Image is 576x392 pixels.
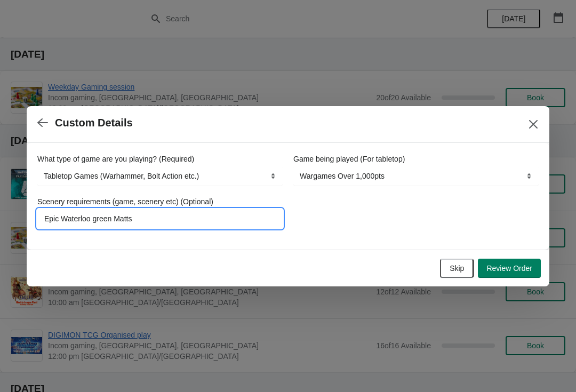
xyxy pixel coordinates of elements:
[37,196,213,207] label: Scenery requirements (game, scenery etc) (Optional)
[37,154,194,164] label: What type of game are you playing? (Required)
[55,117,133,129] h2: Custom Details
[293,154,405,164] label: Game being played (For tabletop)
[450,264,464,273] span: Skip
[486,264,532,273] span: Review Order
[478,259,541,278] button: Review Order
[524,115,543,134] button: Close
[440,259,474,278] button: Skip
